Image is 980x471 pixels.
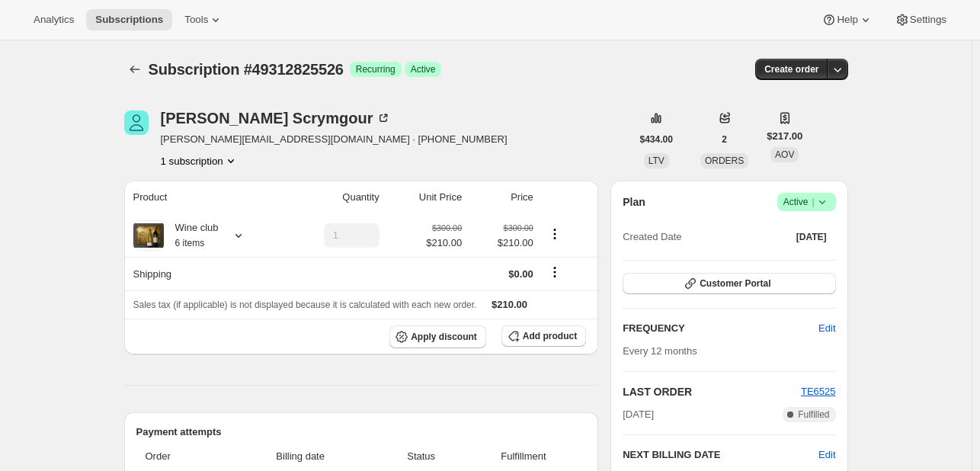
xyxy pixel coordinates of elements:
span: Fulfillment [470,449,577,464]
span: Active [783,194,830,210]
span: Edit [818,321,835,336]
button: Product actions [543,226,567,242]
button: Shipping actions [543,264,567,280]
th: Product [124,181,281,214]
span: LTV [649,155,665,166]
span: Active [411,63,436,75]
th: Quantity [281,181,384,214]
span: Fulfilled [798,409,829,421]
span: Subscription #49312825526 [149,61,344,78]
button: Edit [809,316,844,341]
button: Edit [818,447,835,463]
span: Every 12 months [623,345,697,357]
span: AOV [775,149,794,160]
button: Product actions [161,153,239,168]
a: TE6525 [801,386,836,397]
span: Settings [910,14,946,26]
h2: Plan [623,194,645,210]
span: Subscriptions [95,14,163,26]
h2: NEXT BILLING DATE [623,447,818,463]
span: Customer Portal [700,277,770,290]
span: Status [382,449,461,464]
button: Customer Portal [623,273,835,294]
h2: FREQUENCY [623,321,818,336]
span: Robert Scrymgour [124,111,149,135]
button: 2 [713,129,736,150]
span: $210.00 [492,299,527,310]
span: ORDERS [705,155,744,166]
span: Tools [184,14,208,26]
span: Created Date [623,229,681,245]
button: Help [812,9,882,30]
button: Create order [755,59,828,80]
h2: LAST ORDER [623,384,801,399]
span: Recurring [356,63,396,75]
span: Analytics [34,14,74,26]
small: 6 items [175,238,205,248]
th: Price [466,181,538,214]
span: $210.00 [471,235,533,251]
span: $210.00 [426,235,462,251]
button: Subscriptions [86,9,172,30]
button: Subscriptions [124,59,146,80]
span: Apply discount [411,331,477,343]
button: Settings [886,9,956,30]
small: $300.00 [432,223,462,232]
button: $434.00 [631,129,682,150]
span: Help [837,14,857,26]
button: TE6525 [801,384,836,399]
span: Billing date [229,449,373,464]
button: Tools [175,9,232,30]
button: [DATE] [787,226,836,248]
span: Create order [764,63,818,75]
span: $0.00 [508,268,533,280]
div: [PERSON_NAME] Scrymgour [161,111,392,126]
button: Analytics [24,9,83,30]
span: [PERSON_NAME][EMAIL_ADDRESS][DOMAIN_NAME] · [PHONE_NUMBER] [161,132,508,147]
th: Unit Price [384,181,466,214]
span: $434.00 [640,133,673,146]
span: 2 [722,133,727,146]
th: Shipping [124,257,281,290]
h2: Payment attempts [136,425,587,440]
span: $217.00 [767,129,802,144]
button: Apply discount [389,325,486,348]
button: Add product [501,325,586,347]
span: [DATE] [623,407,654,422]
small: $300.00 [504,223,533,232]
div: Wine club [164,220,219,251]
span: | [812,196,814,208]
span: Sales tax (if applicable) is not displayed because it is calculated with each new order. [133,300,477,310]
img: product img [133,223,164,248]
span: Add product [523,330,577,342]
span: [DATE] [796,231,827,243]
